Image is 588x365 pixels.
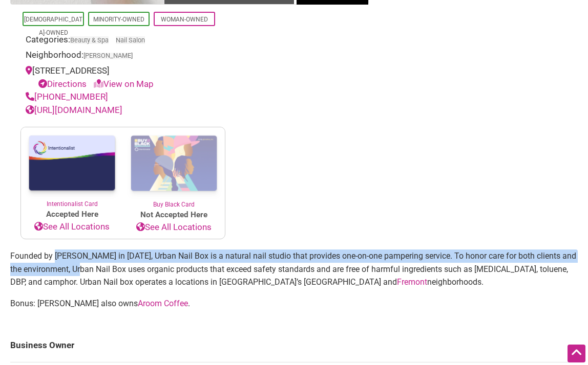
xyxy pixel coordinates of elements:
[26,49,220,64] div: Neighborhood:
[568,345,585,362] div: Scroll Back to Top
[123,209,225,221] span: Not Accepted Here
[21,209,123,220] span: Accepted Here
[26,64,220,90] div: [STREET_ADDRESS]
[123,127,225,200] img: Buy Black Card
[123,221,225,234] a: See All Locations
[26,105,122,115] a: [URL][DOMAIN_NAME]
[10,249,578,289] p: Founded by [PERSON_NAME] in [DATE], Urban Nail Box is a natural nail studio that provides one-on-...
[397,277,427,287] a: Fremont
[123,127,225,209] a: Buy Black Card
[21,127,123,209] a: Intentionalist Card
[70,36,109,44] a: Beauty & Spa
[10,329,578,362] td: Business Owner
[38,79,87,89] a: Directions
[21,220,123,234] a: See All Locations
[93,16,144,23] a: Minority-Owned
[94,79,154,89] a: View on Map
[116,36,145,44] a: Nail Salon
[24,16,82,36] a: [DEMOGRAPHIC_DATA]-Owned
[10,297,578,310] p: Bonus: [PERSON_NAME] also owns .
[26,33,220,49] div: Categories:
[161,16,208,23] a: Woman-Owned
[21,127,123,199] img: Intentionalist Card
[26,92,108,102] a: [PHONE_NUMBER]
[83,53,133,59] span: [PERSON_NAME]
[138,299,188,308] a: Aroom Coffee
